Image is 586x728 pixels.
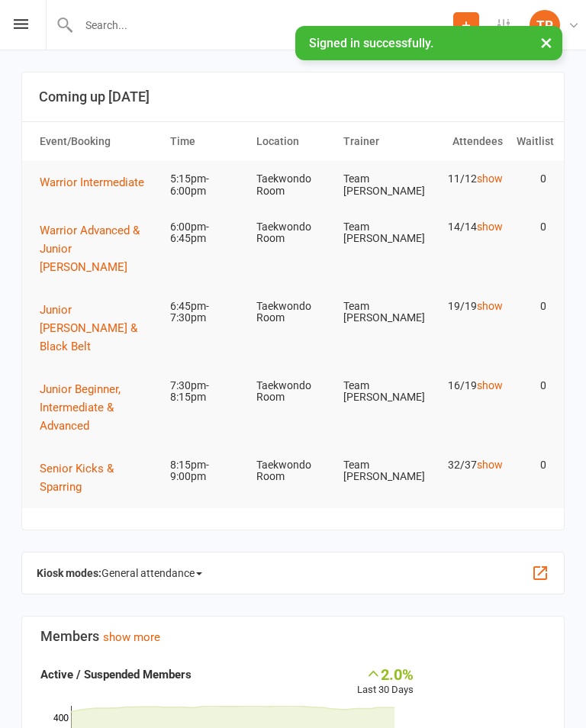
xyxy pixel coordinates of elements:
h3: Members [40,629,546,644]
td: 0 [510,161,553,197]
span: General attendance [101,561,202,585]
td: Taekwondo Room [250,209,336,257]
button: Senior Kicks & Sparring [40,459,156,496]
td: 0 [510,447,553,483]
th: Trainer [336,122,423,161]
td: 5:15pm-6:00pm [163,161,250,209]
td: Taekwondo Room [250,161,336,209]
td: Team [PERSON_NAME] [336,209,423,257]
div: Last 30 Days [357,665,414,698]
strong: Kiosk modes: [37,567,101,579]
input: Search... [74,14,453,36]
span: Senior Kicks & Sparring [40,462,114,494]
td: Taekwondo Room [250,447,336,495]
a: show [477,300,503,312]
button: Warrior Intermediate [40,173,155,192]
a: show [477,221,503,233]
button: Junior [PERSON_NAME] & Black Belt [40,301,156,356]
th: Time [163,122,250,161]
th: Event/Booking [33,122,163,161]
button: × [533,26,560,59]
td: 6:45pm-7:30pm [163,288,250,337]
div: 2.0% [357,665,414,682]
a: show [477,172,503,185]
span: Warrior Intermediate [40,176,144,189]
td: 19/19 [423,288,510,324]
span: Junior [PERSON_NAME] & Black Belt [40,303,137,353]
td: Team [PERSON_NAME] [336,161,423,209]
td: 8:15pm-9:00pm [163,447,250,495]
td: 11/12 [423,161,510,197]
span: Warrior Advanced & Junior [PERSON_NAME] [40,224,140,274]
th: Waitlist [510,122,553,161]
div: TP [530,10,560,40]
a: show [477,379,503,391]
td: 0 [510,368,553,404]
td: 16/19 [423,368,510,404]
button: Warrior Advanced & Junior [PERSON_NAME] [40,221,156,276]
span: Junior Beginner, Intermediate & Advanced [40,382,121,433]
td: 7:30pm-8:15pm [163,368,250,416]
td: 32/37 [423,447,510,483]
span: Signed in successfully. [309,36,433,50]
td: Team [PERSON_NAME] [336,368,423,416]
td: 0 [510,209,553,245]
td: Taekwondo Room [250,288,336,337]
a: show more [103,630,160,644]
td: Team [PERSON_NAME] [336,447,423,495]
td: Team [PERSON_NAME] [336,288,423,337]
a: show [477,459,503,471]
td: 0 [510,288,553,324]
td: 6:00pm-6:45pm [163,209,250,257]
h3: Coming up [DATE] [39,89,547,105]
button: Junior Beginner, Intermediate & Advanced [40,380,156,435]
td: Taekwondo Room [250,368,336,416]
strong: Active / Suspended Members [40,668,192,681]
th: Location [250,122,336,161]
td: 14/14 [423,209,510,245]
th: Attendees [423,122,510,161]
